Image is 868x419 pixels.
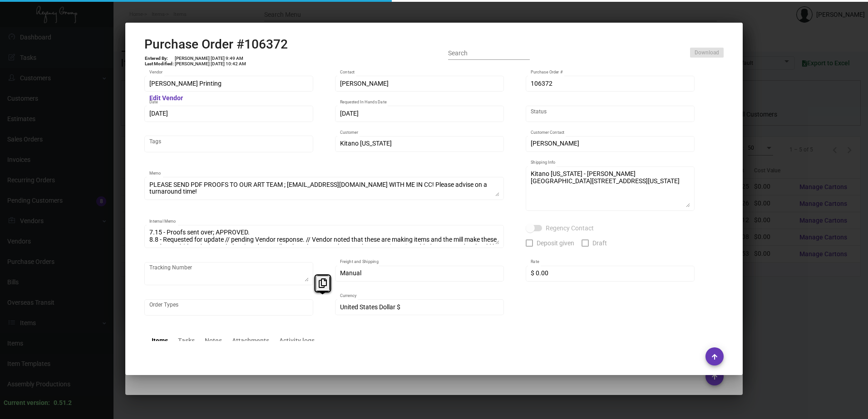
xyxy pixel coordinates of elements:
td: [PERSON_NAME] [DATE] 10:42 AM [174,61,247,67]
div: Items [152,336,168,346]
td: [PERSON_NAME] [DATE] 9:49 AM [174,56,247,61]
div: Current version: [4,398,50,408]
div: Tasks [178,336,195,346]
h2: Purchase Order #106372 [144,37,288,52]
span: Manual [340,269,361,277]
div: Notes [205,336,222,346]
span: Draft [592,238,607,248]
td: Entered By: [144,56,174,61]
td: Last Modified: [144,61,174,67]
mat-hint: Edit Vendor [149,95,183,102]
span: Regency Contact [546,223,594,234]
div: 0.51.2 [54,398,72,408]
span: Deposit given [537,238,574,248]
button: Download [690,48,724,58]
div: Activity logs [279,336,315,346]
span: Download [695,49,719,57]
div: Attachments [232,336,269,346]
i: Copy [319,278,327,288]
